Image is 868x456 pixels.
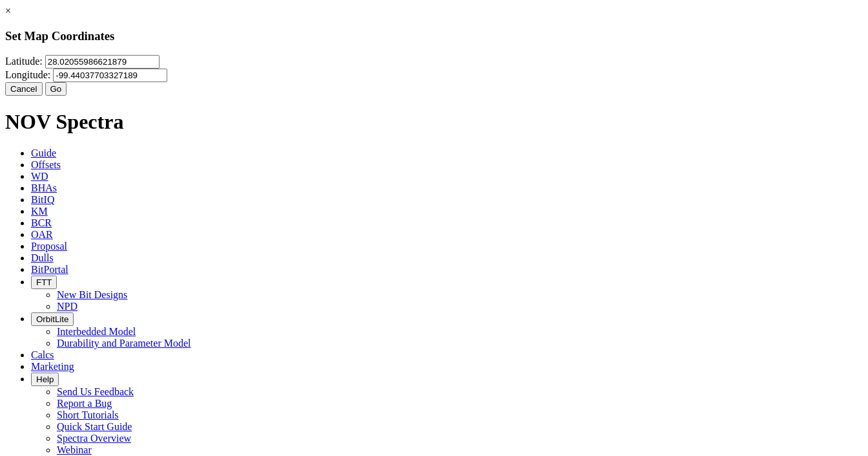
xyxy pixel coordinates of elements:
span: BCR [31,217,52,228]
label: Longitude: [5,69,50,80]
span: Proposal [31,241,67,252]
h1: NOV Spectra [5,110,863,134]
span: Offsets [31,159,61,170]
a: Short Tutorials [57,409,119,420]
a: Quick Start Guide [57,421,132,432]
button: Cancel [5,82,43,96]
span: OrbitLite [36,314,68,324]
a: Report a Bug [57,398,112,409]
span: BitPortal [31,264,68,275]
a: NPD [57,301,77,312]
span: Help [36,375,54,384]
a: Durability and Parameter Model [57,338,191,349]
h3: Set Map Coordinates [5,29,863,43]
span: OAR [31,229,53,240]
span: WD [31,171,48,182]
span: Calcs [31,349,54,360]
span: KM [31,206,48,217]
a: Spectra Overview [57,433,131,444]
a: Interbedded Model [57,326,136,337]
label: Latitude: [5,56,43,67]
span: Marketing [31,361,74,372]
a: New Bit Designs [57,289,127,300]
a: Send Us Feedback [57,386,134,397]
span: BitIQ [31,194,54,205]
a: Webinar [57,444,92,455]
button: Go [45,82,67,96]
a: × [5,5,11,16]
span: Guide [31,147,56,158]
span: BHAs [31,182,57,193]
span: Dulls [31,252,54,263]
span: FTT [36,277,52,287]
